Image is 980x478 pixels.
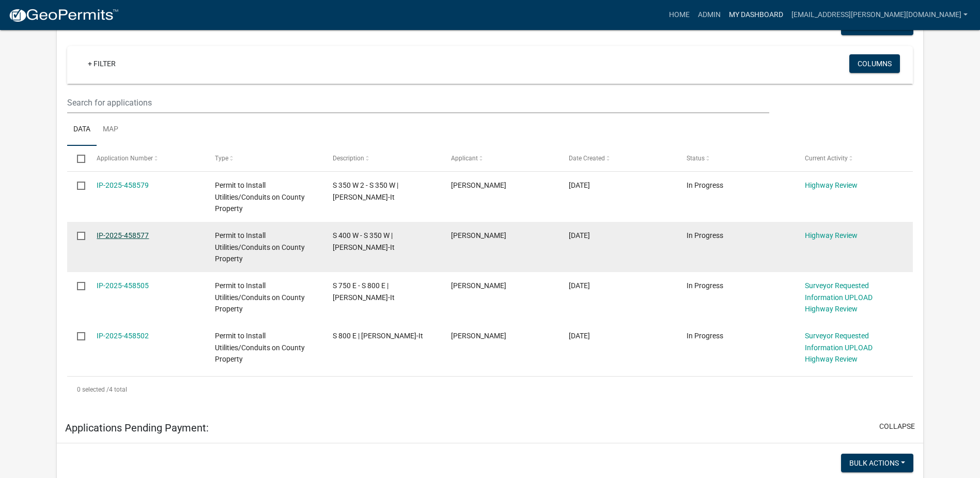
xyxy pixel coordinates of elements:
span: 08/03/2025 [569,332,590,340]
span: Type [215,155,228,162]
span: 0 selected / [77,386,109,393]
a: Map [97,113,125,146]
span: Justin Suhre [451,181,506,189]
button: Bulk Actions [841,454,913,472]
a: Home [665,5,694,25]
button: collapse [879,421,915,432]
div: collapse [57,6,923,412]
datatable-header-cell: Date Created [559,146,677,171]
span: Permit to Install Utilities/Conduits on County Property [215,181,305,213]
a: Data [67,113,97,146]
datatable-header-cell: Status [677,146,795,171]
a: IP-2025-458577 [97,231,149,240]
a: [EMAIL_ADDRESS][PERSON_NAME][DOMAIN_NAME] [787,5,972,25]
span: Application Number [97,155,153,162]
datatable-header-cell: Current Activity [795,146,912,171]
datatable-header-cell: Application Number [87,146,205,171]
span: Date Created [569,155,605,162]
span: S 800 E | Berry-It [333,332,423,340]
span: 08/03/2025 [569,231,590,240]
a: IP-2025-458505 [97,281,149,290]
a: My Dashboard [725,5,787,25]
a: IP-2025-458502 [97,332,149,340]
span: S 400 W - S 350 W | Berry-It [333,231,395,251]
span: S 750 E - S 800 E | Berry-It [333,281,395,302]
span: In Progress [687,231,723,240]
a: Surveyor Requested Information UPLOAD [805,281,873,302]
span: In Progress [687,332,723,340]
span: Justin Suhre [451,332,506,340]
span: Permit to Install Utilities/Conduits on County Property [215,332,305,364]
span: 08/03/2025 [569,181,590,189]
span: Description [333,155,364,162]
span: Permit to Install Utilities/Conduits on County Property [215,231,305,263]
button: Columns [849,54,900,73]
datatable-header-cell: Description [323,146,441,171]
span: Justin Suhre [451,281,506,290]
a: Highway Review [805,305,858,313]
a: Admin [694,5,725,25]
span: S 350 W 2 - S 350 W | Berry-It [333,181,398,201]
span: Justin Suhre [451,231,506,240]
span: In Progress [687,281,723,290]
span: Status [687,155,705,162]
span: Current Activity [805,155,848,162]
div: 4 total [67,377,913,402]
a: IP-2025-458579 [97,181,149,189]
datatable-header-cell: Applicant [441,146,558,171]
span: In Progress [687,181,723,189]
a: Highway Review [805,355,858,363]
a: + Filter [80,54,124,73]
span: Permit to Install Utilities/Conduits on County Property [215,281,305,313]
a: Surveyor Requested Information UPLOAD [805,332,873,352]
span: 08/03/2025 [569,281,590,290]
a: Highway Review [805,181,858,189]
datatable-header-cell: Type [205,146,323,171]
input: Search for applications [67,92,769,113]
datatable-header-cell: Select [67,146,87,171]
h5: Applications Pending Payment: [65,422,209,434]
span: Applicant [451,155,478,162]
a: Highway Review [805,231,858,240]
